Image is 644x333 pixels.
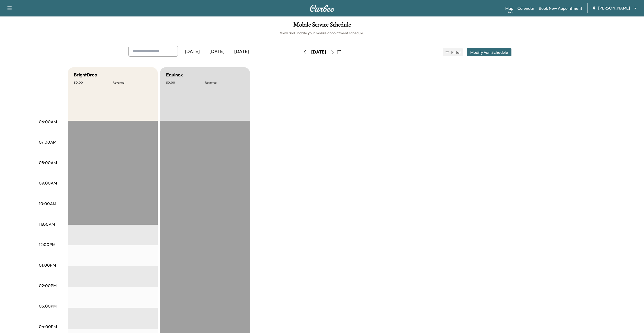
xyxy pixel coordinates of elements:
h6: View and update your mobile appointment schedule. [5,30,639,36]
a: Calendar [517,5,535,11]
button: Filter [443,48,463,56]
h1: Mobile Service Schedule [5,22,639,30]
p: 01:00PM [39,262,56,268]
div: [DATE] [311,49,326,55]
span: [PERSON_NAME] [598,5,630,11]
p: 09:00AM [39,180,57,186]
div: [DATE] [205,46,229,58]
p: 10:00AM [39,200,56,207]
p: Revenue [113,81,152,85]
span: Filter [451,49,460,55]
p: 04:00PM [39,323,57,330]
p: $ 0.00 [166,81,205,85]
p: 07:00AM [39,139,56,145]
p: 03:00PM [39,303,57,309]
img: Curbee Logo [310,5,334,12]
p: $ 0.00 [74,81,113,85]
p: 11:00AM [39,221,55,227]
div: [DATE] [229,46,254,58]
p: 02:00PM [39,283,57,289]
p: Revenue [205,81,244,85]
h5: Equinox [166,71,183,78]
a: Book New Appointment [539,5,582,11]
div: Beta [508,11,513,14]
h5: BrightDrop [74,71,97,78]
button: Modify Van Schedule [467,48,511,56]
div: [DATE] [180,46,205,58]
p: 08:00AM [39,160,57,166]
a: MapBeta [505,5,513,11]
p: 06:00AM [39,119,57,125]
p: 12:00PM [39,241,55,248]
